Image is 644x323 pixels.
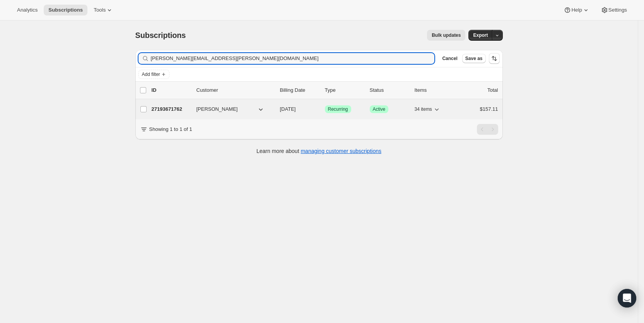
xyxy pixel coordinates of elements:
span: Settings [608,7,627,13]
span: [PERSON_NAME] [196,105,238,113]
button: Bulk updates [427,30,465,41]
button: Help [559,5,594,15]
button: Analytics [12,5,42,15]
button: Export [468,30,492,41]
p: Learn more about [256,147,381,155]
span: Subscriptions [48,7,83,13]
span: Cancel [442,55,457,62]
button: Save as [462,54,486,63]
span: Save as [465,55,483,62]
span: Bulk updates [432,32,461,38]
span: Recurring [328,106,348,112]
div: Type [325,86,364,94]
p: Billing Date [280,86,319,94]
button: Settings [596,5,632,15]
input: Filter subscribers [151,53,435,64]
div: Items [415,86,453,94]
span: Export [473,32,488,38]
a: managing customer subscriptions [301,148,381,154]
button: Tools [89,5,118,15]
div: 27193671762[PERSON_NAME][DATE]SuccessRecurringSuccessActive34 items$157.11 [152,104,498,115]
span: Active [373,106,386,112]
p: Showing 1 to 1 of 1 [149,125,192,133]
span: 34 items [415,106,432,112]
span: Add filter [142,71,160,77]
p: 27193671762 [152,105,190,113]
button: Cancel [439,54,460,63]
span: Subscriptions [135,31,186,40]
span: Tools [94,7,106,13]
span: Analytics [17,7,38,13]
button: 34 items [415,104,441,115]
button: Add filter [138,70,169,79]
p: Total [487,86,498,94]
nav: Pagination [477,124,498,135]
span: $157.11 [480,106,498,112]
button: [PERSON_NAME] [192,103,269,115]
p: Status [370,86,408,94]
div: Open Intercom Messenger [618,289,636,308]
span: [DATE] [280,106,296,112]
div: IDCustomerBilling DateTypeStatusItemsTotal [152,86,498,94]
span: Help [571,7,582,13]
p: Customer [196,86,274,94]
p: ID [152,86,190,94]
button: Sort the results [489,53,500,64]
button: Subscriptions [44,5,87,15]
